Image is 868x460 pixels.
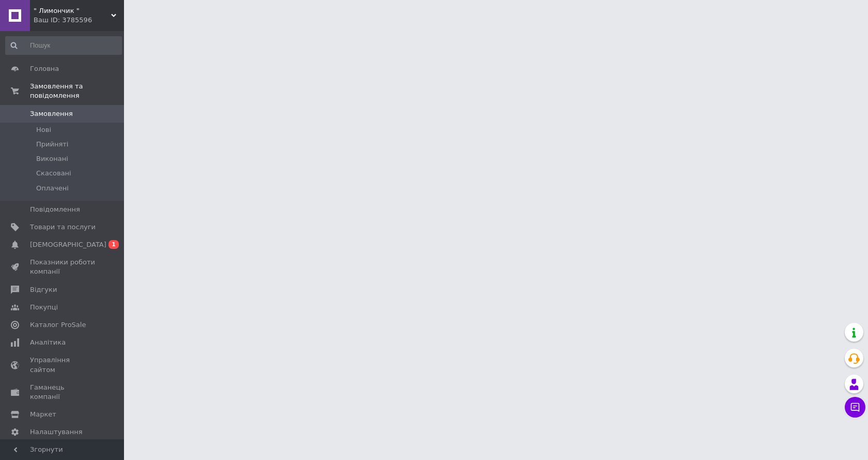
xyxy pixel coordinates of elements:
[30,427,83,437] span: Налаштування
[109,240,119,249] span: 1
[30,64,59,73] span: Головна
[36,140,68,149] span: Прийняті
[36,169,71,178] span: Скасовані
[34,16,124,25] div: Ваш ID: 3785596
[30,303,58,312] span: Покупці
[30,285,57,294] span: Відгуки
[30,320,86,330] span: Каталог ProSale
[34,6,111,16] span: " Лимончик "
[30,258,96,276] span: Показники роботи компанії
[30,355,96,374] span: Управління сайтом
[36,154,68,164] span: Виконані
[845,397,865,418] button: Чат з покупцем
[30,383,96,402] span: Гаманець компанії
[30,410,56,419] span: Маркет
[30,205,80,214] span: Повідомлення
[5,36,122,55] input: Пошук
[36,125,51,135] span: Нові
[30,240,106,249] span: [DEMOGRAPHIC_DATA]
[30,109,73,118] span: Замовлення
[30,222,96,232] span: Товари та послуги
[36,184,69,193] span: Оплачені
[30,338,66,347] span: Аналітика
[30,82,124,100] span: Замовлення та повідомлення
